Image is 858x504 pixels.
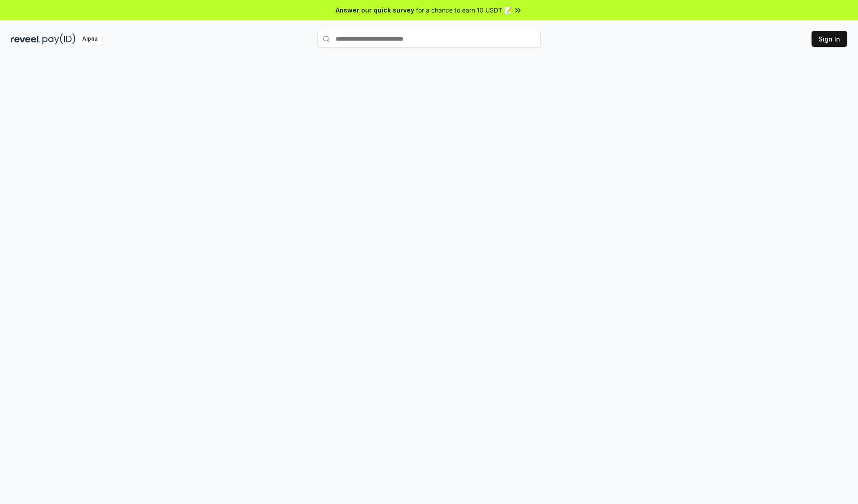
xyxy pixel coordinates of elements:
span: for a chance to earn 10 USDT 📝 [416,5,512,15]
img: pay_id [42,33,76,45]
button: Sign In [812,31,847,47]
div: Alpha [77,33,102,45]
span: Answer our quick survey [336,5,414,15]
img: reveel_dark [11,33,41,45]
